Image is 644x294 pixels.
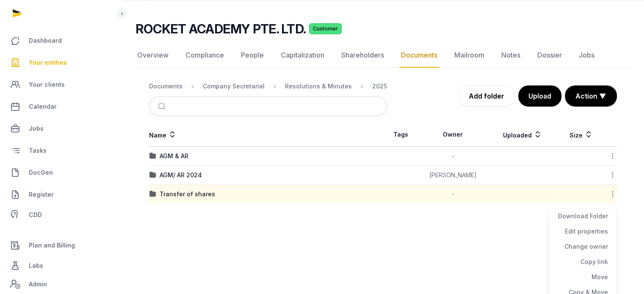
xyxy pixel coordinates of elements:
[239,43,265,68] a: People
[340,43,386,68] a: Shareholders
[419,185,487,204] td: -
[399,43,439,68] a: Documents
[29,190,54,200] span: Register
[557,123,605,147] th: Size
[160,190,215,198] div: Transfer of shares
[565,86,616,106] button: Action ▼
[7,184,115,205] a: Register
[29,36,62,46] span: Dashboard
[153,97,173,115] button: Submit
[518,85,561,107] button: Upload
[285,82,352,91] div: Resolutions & Minutes
[149,82,182,91] div: Documents
[149,153,156,159] img: folder.svg
[309,23,342,34] span: Customer
[160,171,202,179] div: AGM/ AR 2024
[29,240,75,250] span: Plan and Billing
[135,43,170,68] a: Overview
[500,43,522,68] a: Notes
[279,43,326,68] a: Capitalization
[29,261,43,271] span: Labs
[7,256,115,276] a: Labs
[7,74,115,95] a: Your clients
[29,168,53,178] span: DocGen
[536,43,564,68] a: Dossier
[383,123,419,147] th: Tags
[487,123,557,147] th: Uploaded
[7,52,115,73] a: Your entities
[419,166,487,185] td: [PERSON_NAME]
[7,206,115,223] a: CDD
[7,96,115,117] a: Calendar
[458,85,515,107] a: Add folder
[29,80,65,90] span: Your clients
[29,146,47,156] span: Tasks
[549,224,616,239] div: Edit properties
[419,123,487,147] th: Owner
[29,124,44,134] span: Jobs
[135,43,630,68] nav: Tabs
[7,118,115,139] a: Jobs
[149,191,156,198] img: folder.svg
[7,276,115,293] a: Admin
[149,76,387,96] nav: Breadcrumb
[549,239,616,254] div: Change owner
[184,43,226,68] a: Compliance
[549,269,616,285] div: Move
[549,254,616,269] div: Copy link
[29,210,42,220] span: CDD
[577,43,596,68] a: Jobs
[160,152,188,160] div: AGM & AR
[419,147,487,166] td: -
[7,162,115,183] a: DocGen
[29,279,47,289] span: Admin
[453,43,486,68] a: Mailroom
[7,30,115,51] a: Dashboard
[149,172,156,179] img: folder.svg
[549,209,616,224] div: Download Folder
[149,123,383,147] th: Name
[29,102,57,112] span: Calendar
[203,82,265,91] div: Company Secretarial
[7,235,115,256] a: Plan and Billing
[29,58,67,68] span: Your entities
[372,82,387,91] div: 2025
[135,21,306,36] h2: ROCKET ACADEMY PTE. LTD.
[7,140,115,161] a: Tasks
